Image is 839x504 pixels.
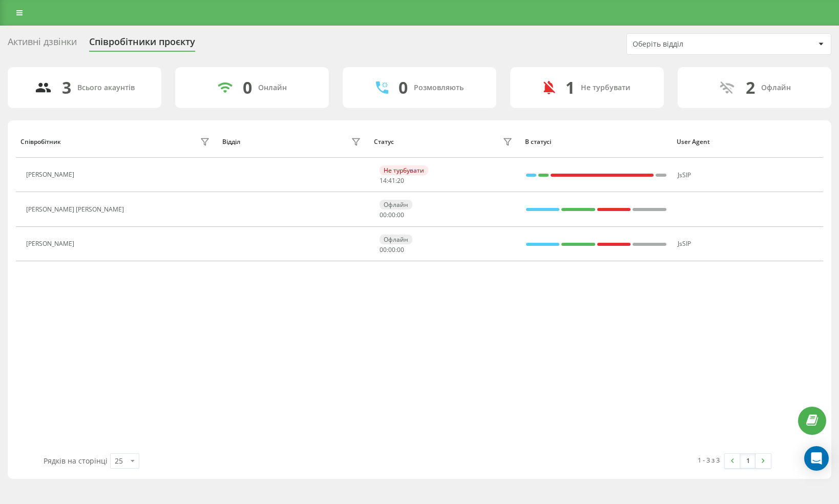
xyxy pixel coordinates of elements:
div: : : [380,212,404,219]
div: [PERSON_NAME] [26,240,77,247]
div: User Agent [677,138,819,145]
div: Співробітник [20,138,61,145]
span: Рядків на сторінці [44,456,108,466]
span: 00 [388,245,395,254]
div: Активні дзвінки [8,36,77,52]
span: 14 [380,176,387,185]
span: JsSIP [678,171,691,179]
div: Open Intercom Messenger [804,446,829,471]
div: Статус [374,138,394,145]
div: Всього акаунтів [77,83,135,92]
span: 00 [380,245,387,254]
span: 41 [388,176,395,185]
div: 2 [746,78,755,97]
span: 00 [380,211,387,219]
span: JsSIP [678,239,691,248]
div: Онлайн [258,83,287,92]
a: 1 [740,454,756,468]
div: Співробітники проєкту [89,36,195,52]
span: 00 [397,211,404,219]
div: 0 [243,78,252,97]
div: Розмовляють [414,83,464,92]
span: 00 [397,245,404,254]
div: Офлайн [380,235,412,244]
div: 25 [115,456,123,466]
div: [PERSON_NAME] [PERSON_NAME] [26,206,127,213]
div: Відділ [222,138,240,145]
span: 00 [388,211,395,219]
div: Не турбувати [581,83,631,92]
div: В статусі [525,138,667,145]
div: 3 [62,78,71,97]
div: [PERSON_NAME] [26,171,77,178]
div: Офлайн [761,83,791,92]
div: : : [380,177,404,184]
div: 1 [565,78,575,97]
div: 1 - 3 з 3 [698,455,720,465]
div: Не турбувати [380,165,428,175]
div: : : [380,246,404,254]
div: Оберіть відділ [633,40,755,49]
span: 20 [397,176,404,185]
div: Офлайн [380,200,412,209]
div: 0 [398,78,408,97]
